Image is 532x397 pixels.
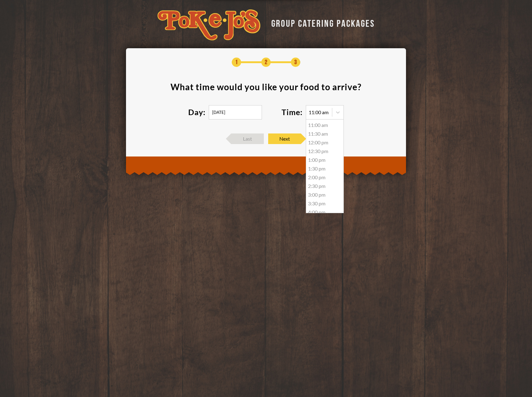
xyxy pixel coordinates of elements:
div: 1:30 pm [306,164,343,173]
div: 12:30 pm [306,147,343,156]
div: 11:30 am [306,129,343,138]
div: GROUP CATERING PACKAGES [267,16,375,28]
label: Day: [188,108,206,116]
div: 2:30 pm [306,182,343,190]
div: 11:00 am [306,121,343,129]
div: 4:00 pm [306,208,343,217]
span: 1 [232,58,241,67]
div: 3:30 pm [306,199,343,208]
span: 2 [261,58,271,67]
div: 1:00 pm [306,156,343,164]
label: Time: [282,108,303,116]
div: 2:00 pm [306,173,343,182]
span: Next [268,133,301,144]
img: logo-34603ddf.svg [157,9,260,40]
div: What time would you like your food to arrive ? [170,82,362,91]
span: Last [231,133,264,144]
div: 3:00 pm [306,190,343,199]
div: 12:00 pm [306,138,343,147]
div: 11:00 am [309,110,329,115]
span: 3 [291,58,300,67]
